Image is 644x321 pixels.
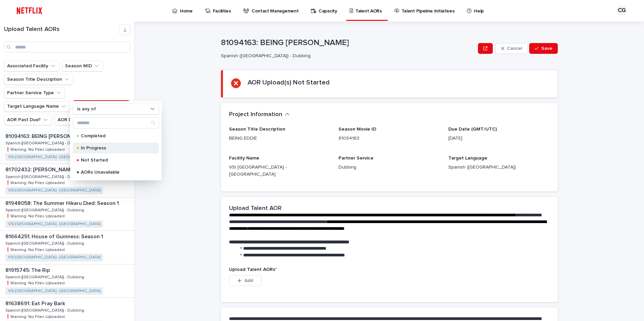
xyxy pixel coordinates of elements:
span: Save [541,46,552,51]
h2: Project Information [229,111,282,118]
button: Associated Facility [4,61,59,71]
span: Season Title Description [229,127,285,132]
button: Cancel [495,43,528,54]
input: Search [73,117,159,128]
p: Spanish ([GEOGRAPHIC_DATA]) - Dubbing [5,240,86,246]
p: 81638691: Eat Pray Bark [5,299,66,307]
input: Search [4,42,130,52]
h2: Upload Talent AOR [229,205,282,212]
p: Not Started [81,158,148,163]
p: Dubbing [339,164,440,171]
button: Add [229,275,261,286]
p: [DATE] [448,135,550,142]
p: 81702432: [PERSON_NAME][GEOGRAPHIC_DATA] Trip [5,165,133,173]
img: ifQbXi3ZQGMSEF7WDB7W [13,4,45,17]
p: Spanish ([GEOGRAPHIC_DATA]) [448,164,550,171]
span: Upload Talent AORs [229,267,277,272]
div: CG [616,5,627,16]
button: Target Language Name [4,101,70,112]
p: Completed [81,134,148,138]
button: Save [529,43,558,54]
span: Due Date (GMT/UTC) [448,127,497,132]
span: Partner Service [339,156,374,160]
span: Facility Name [229,156,259,160]
p: 81915745: The Rip [5,266,51,274]
span: Target Language [448,156,487,160]
p: ❗️Warning: No Files Uploaded [5,213,66,219]
p: BEING EDDIE [229,135,330,142]
p: ❗️Warning: No Files Uploaded [5,313,66,319]
button: Partner Service Type [4,87,65,98]
button: AOR Past Due? [4,114,52,125]
p: Spanish ([GEOGRAPHIC_DATA]) - Dubbing [5,207,86,213]
p: In Progress [81,146,148,150]
p: ❗️Warning: No Files Uploaded [5,146,66,152]
p: 81664251: House of Guinness: Season 1 [5,232,104,240]
span: Cancel [507,46,522,51]
a: VSI [GEOGRAPHIC_DATA] - [GEOGRAPHIC_DATA] [8,188,100,193]
p: ❗️Warning: No Files Uploaded [5,246,66,252]
button: Season Title Description [4,74,73,85]
a: VSI [GEOGRAPHIC_DATA] - [GEOGRAPHIC_DATA] [8,222,100,226]
span: Season Movie ID [339,127,376,132]
p: ❗️Warning: No Files Uploaded [5,280,66,286]
p: is any of [77,106,96,112]
h1: Upload Talent AORs [4,26,120,33]
button: Project Information [229,111,290,118]
p: 81094163: BEING [PERSON_NAME] [221,38,475,48]
a: VSI [GEOGRAPHIC_DATA] - [GEOGRAPHIC_DATA] [8,155,100,159]
a: VSI [GEOGRAPHIC_DATA] - [GEOGRAPHIC_DATA] [8,289,100,293]
p: Spanish ([GEOGRAPHIC_DATA]) - Dubbing [5,140,86,146]
div: Search [73,117,159,129]
p: VSI [GEOGRAPHIC_DATA] - [GEOGRAPHIC_DATA] [229,164,330,178]
p: Spanish ([GEOGRAPHIC_DATA]) - Dubbing [5,274,86,280]
p: Spanish ([GEOGRAPHIC_DATA]) - Dubbing [221,53,473,59]
p: 81948058: The Summer Hikaru Died: Season 1 [5,199,120,207]
p: Spanish ([GEOGRAPHIC_DATA]) - Dubbing [5,307,86,313]
p: AORs Unavailable [81,170,148,175]
p: ❗️Warning: No Files Uploaded [5,179,66,185]
h2: AOR Upload(s) Not Started [248,78,330,86]
span: Add [245,278,253,283]
button: Season MID [62,61,103,71]
p: 81094163 [339,135,440,142]
button: AOR Due Date [55,114,101,125]
p: Spanish ([GEOGRAPHIC_DATA]) - Dubbing [5,173,86,179]
a: VSI [GEOGRAPHIC_DATA] - [GEOGRAPHIC_DATA] [8,255,100,260]
p: 81094163: BEING [PERSON_NAME] [5,132,92,140]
